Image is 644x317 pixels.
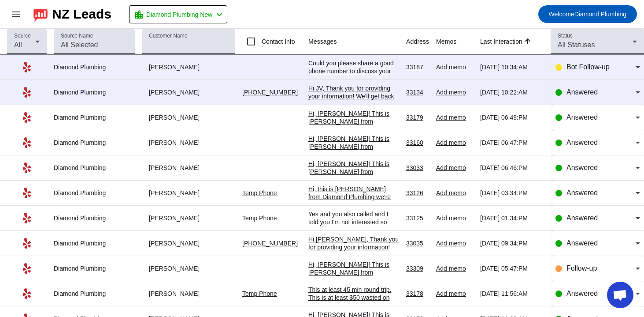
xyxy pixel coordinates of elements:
[406,239,429,247] div: 33035
[406,88,429,96] div: 33134
[142,164,235,172] div: [PERSON_NAME]
[308,29,406,55] th: Messages
[566,139,598,146] span: Answered
[22,62,32,72] mat-icon: Yelp
[22,162,32,173] mat-icon: Yelp
[142,239,235,247] div: [PERSON_NAME]
[308,235,399,267] div: Hi [PERSON_NAME], Thank you for providing your information! We'll get back to you as soon as poss...
[480,290,544,298] div: [DATE] 11:56:AM
[308,59,399,83] div: Could you please share a good phone number to discuss your request in more detail?​
[22,137,32,148] mat-icon: Yelp
[260,37,295,46] label: Contact Info
[436,189,473,197] div: Add memo
[54,290,135,298] div: Diamond Plumbing
[566,113,598,121] span: Answered
[52,8,111,20] div: NZ Leads
[14,33,31,39] mat-label: Source
[480,63,544,71] div: [DATE] 10:34:AM
[480,189,544,197] div: [DATE] 03:34:PM
[129,5,227,23] button: Diamond Plumbing New
[142,113,235,121] div: [PERSON_NAME]
[54,139,135,147] div: Diamond Plumbing
[436,113,473,121] div: Add memo
[11,9,21,19] mat-icon: menu
[406,264,429,272] div: 33309
[480,113,544,121] div: [DATE] 06:48:PM
[146,8,212,21] span: Diamond Plumbing New
[142,139,235,147] div: [PERSON_NAME]
[134,9,144,20] mat-icon: location_city
[142,189,235,197] div: [PERSON_NAME]
[480,139,544,147] div: [DATE] 06:47:PM
[54,63,135,71] div: Diamond Plumbing
[538,5,637,23] button: WelcomeDiamond Plumbing
[406,63,429,71] div: 33187
[308,210,399,234] div: Yes and you also called and I told you I'm not interested so stop texting me thanks
[566,239,598,247] span: Answered
[22,263,32,274] mat-icon: Yelp
[607,282,633,308] div: Open chat
[33,7,48,22] img: logo
[566,63,610,71] span: Bot Follow-up
[54,214,135,222] div: Diamond Plumbing
[242,290,277,297] a: Temp Phone
[406,113,429,121] div: 33179
[436,290,473,298] div: Add memo
[480,164,544,172] div: [DATE] 06:46:PM
[406,139,429,147] div: 33160
[308,135,399,230] div: Hi, [PERSON_NAME]! This is [PERSON_NAME] from Diamond Plumbing. We're following up on your recent...
[142,214,235,222] div: [PERSON_NAME]
[436,63,473,71] div: Add memo
[22,213,32,223] mat-icon: Yelp
[549,8,626,20] span: Diamond Plumbing
[61,40,128,50] input: All Selected
[149,33,187,39] mat-label: Customer Name
[436,214,473,222] div: Add memo
[558,33,573,39] mat-label: Status
[22,238,32,249] mat-icon: Yelp
[242,89,298,96] a: [PHONE_NUMBER]
[436,139,473,147] div: Add memo
[54,164,135,172] div: Diamond Plumbing
[61,33,93,39] mat-label: Source Name
[406,290,429,298] div: 33178
[406,29,436,55] th: Address
[549,11,574,18] span: Welcome
[436,239,473,247] div: Add memo
[436,164,473,172] div: Add memo
[480,88,544,96] div: [DATE] 10:22:AM
[480,214,544,222] div: [DATE] 01:34:PM
[480,239,544,247] div: [DATE] 09:34:PM
[22,188,32,198] mat-icon: Yelp
[406,214,429,222] div: 33125
[436,88,473,96] div: Add memo
[142,63,235,71] div: [PERSON_NAME]
[480,37,522,46] div: Last Interaction
[406,164,429,172] div: 33033
[54,189,135,197] div: Diamond Plumbing
[406,189,429,197] div: 33126
[22,288,32,299] mat-icon: Yelp
[566,189,598,196] span: Answered
[54,264,135,272] div: Diamond Plumbing
[566,88,598,96] span: Answered
[242,240,298,247] a: [PHONE_NUMBER]
[566,264,597,272] span: Follow-up
[480,264,544,272] div: [DATE] 05:47:PM
[22,112,32,123] mat-icon: Yelp
[54,88,135,96] div: Diamond Plumbing
[436,29,480,55] th: Memos
[214,9,225,20] mat-icon: chevron_left
[566,290,598,297] span: Answered
[558,41,595,49] span: All Statuses
[14,41,22,49] span: All
[242,189,277,196] a: Temp Phone
[142,264,235,272] div: [PERSON_NAME]
[566,214,598,222] span: Answered
[54,239,135,247] div: Diamond Plumbing
[142,290,235,298] div: [PERSON_NAME]
[308,109,399,205] div: Hi, [PERSON_NAME]! This is [PERSON_NAME] from Diamond Plumbing. We're following up on your recent...
[308,84,399,116] div: Hi JV, Thank you for providing your information! We'll get back to you as soon as possible. Thank...
[54,113,135,121] div: Diamond Plumbing
[308,160,399,255] div: Hi, [PERSON_NAME]! This is [PERSON_NAME] from Diamond Plumbing. We're following up on your recent...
